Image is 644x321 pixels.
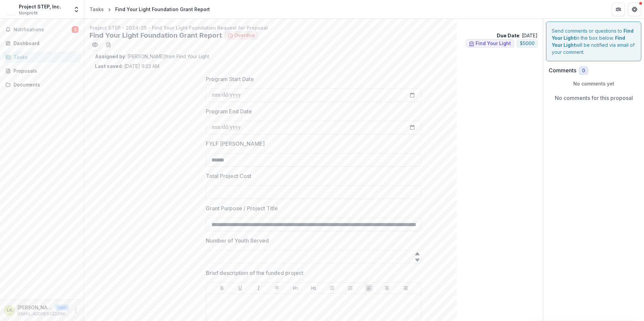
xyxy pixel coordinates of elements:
p: FYLF [PERSON_NAME] [206,140,265,148]
p: Total Project Cost [206,172,251,180]
div: Proposals [13,67,76,74]
button: Bullet List [328,284,336,292]
div: Find Your Light Foundation Grant Report [115,6,210,13]
img: Project STEP, Inc. [5,4,16,15]
div: Documents [13,81,76,88]
button: Italicize [255,284,263,292]
button: Align Right [401,284,410,292]
div: Tasks [13,53,76,61]
span: 3 [72,26,78,33]
p: User [55,305,69,311]
button: Notifications3 [3,24,81,35]
button: Partners [612,3,625,16]
span: Overdue [234,33,255,38]
button: download-word-button [103,39,114,50]
a: Proposals [3,65,81,76]
p: : [PERSON_NAME] from Find Your Light [95,53,532,60]
div: Project STEP, Inc. [19,3,61,10]
span: 0 [582,68,585,74]
div: Tasks [90,6,104,13]
div: Send comments or questions to in the box below. will be notified via email of your comment. [546,22,641,61]
p: Brief description of the funded project [206,269,303,277]
strong: Assigned by [95,53,125,59]
p: : [DATE] [497,32,538,39]
div: Leigh Kelter [7,308,12,313]
button: Preview a74790cd-db81-4460-b17a-9d21d5ba3d7d.pdf [90,39,100,50]
p: Project STEP - 2024-25 - Find Your Light Foundation Request for Proposal [90,24,538,31]
a: Documents [3,79,81,90]
a: Dashboard [3,38,81,49]
strong: Due Date [497,33,519,38]
p: No comments yet [549,80,639,87]
button: Heading 1 [291,284,299,292]
span: Nonprofit [19,10,38,16]
p: [PERSON_NAME] [18,304,53,311]
p: Program Start Date [206,75,254,83]
button: Align Center [383,284,391,292]
p: Program End Date [206,107,252,115]
p: [EMAIL_ADDRESS][DOMAIN_NAME] [18,311,69,317]
button: More [72,307,80,315]
p: [DATE] 9:23 AM [95,63,159,70]
span: $ 5000 [520,41,535,46]
button: Strike [273,284,281,292]
button: Heading 2 [310,284,318,292]
strong: Last saved: [95,63,123,69]
button: Bold [218,284,226,292]
p: Grant Purpose / Project Title [206,204,278,212]
span: Notifications [13,27,72,33]
p: Number of Youth Served [206,237,269,245]
a: Tasks [3,51,81,63]
a: Tasks [87,4,106,14]
button: Underline [236,284,244,292]
nav: breadcrumb [87,4,213,14]
button: Ordered List [346,284,354,292]
button: Align Left [365,284,373,292]
p: No comments for this proposal [555,94,633,102]
button: Get Help [628,3,641,16]
button: Open entity switcher [72,3,81,16]
span: Find Your Light [476,41,511,46]
h2: Comments [549,67,576,74]
div: Dashboard [13,40,76,47]
h2: Find Your Light Foundation Grant Report [90,31,222,39]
